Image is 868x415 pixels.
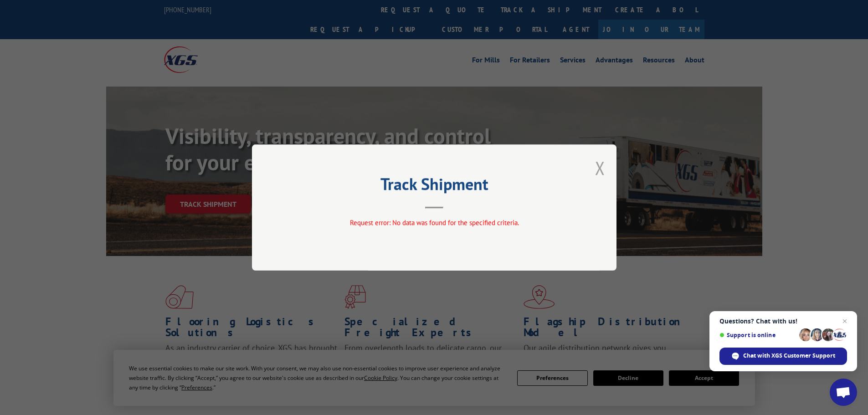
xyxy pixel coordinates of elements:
div: Open chat [830,379,857,406]
span: Questions? Chat with us! [719,318,847,325]
button: Close modal [595,156,605,180]
span: Chat with XGS Customer Support [743,352,835,360]
span: Request error: No data was found for the specified criteria. [349,218,519,227]
div: Chat with XGS Customer Support [719,348,847,365]
span: Close chat [839,316,850,327]
span: Support is online [719,332,796,338]
h2: Track Shipment [298,178,571,195]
